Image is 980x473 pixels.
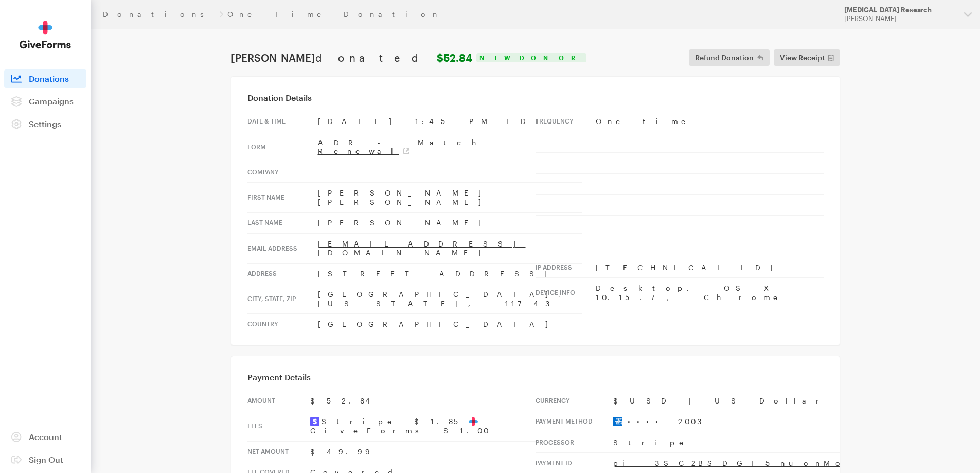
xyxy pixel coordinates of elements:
[844,6,956,14] div: [MEDICAL_DATA] Research
[844,14,956,23] div: [PERSON_NAME]
[247,372,824,382] h3: Payment Details
[247,183,318,213] th: First Name
[780,51,825,64] span: View Receipt
[536,411,613,432] th: Payment Method
[4,115,86,133] a: Settings
[318,263,582,284] td: [STREET_ADDRESS]
[231,51,472,64] h1: [PERSON_NAME]
[596,278,824,308] td: Desktop, OS X 10.15.7, Chrome
[247,441,310,462] th: Net Amount
[247,93,824,103] h3: Donation Details
[29,454,63,464] span: Sign Out
[247,111,318,132] th: Date & time
[613,459,958,467] a: pi_3SC2BSDGI5nuonMo0oZbTwkY
[536,391,613,411] th: Currency
[310,417,319,426] img: stripe2-5d9aec7fb46365e6c7974577a8dae7ee9b23322d394d28ba5d52000e5e5e0903.svg
[29,119,61,129] span: Settings
[247,213,318,234] th: Last Name
[536,432,613,453] th: Processor
[29,74,69,83] span: Donations
[318,314,582,335] td: [GEOGRAPHIC_DATA]
[247,263,318,284] th: Address
[310,411,536,442] td: Stripe $1.85 GiveForms $1.00
[247,391,310,411] th: Amount
[613,432,958,453] td: Stripe
[29,96,74,106] span: Campaigns
[596,111,824,132] td: One time
[247,314,318,335] th: Country
[247,132,318,162] th: Form
[613,411,958,432] td: •••• 2003
[476,53,586,62] div: New Donor
[469,417,478,426] img: favicon-aeed1a25926f1876c519c09abb28a859d2c37b09480cd79f99d23ee3a2171d47.svg
[310,391,536,411] td: $52.84
[20,21,71,49] img: GiveForms
[247,233,318,263] th: Email address
[247,411,310,442] th: Fees
[318,239,526,257] a: [EMAIL_ADDRESS][DOMAIN_NAME]
[318,183,582,213] td: [PERSON_NAME] [PERSON_NAME]
[4,428,86,446] a: Account
[103,10,215,19] a: Donations
[247,284,318,314] th: City, state, zip
[318,284,582,314] td: [GEOGRAPHIC_DATA], [US_STATE], 11743
[315,51,434,64] span: donated
[4,92,86,111] a: Campaigns
[613,391,958,411] td: $USD | US Dollar
[318,111,582,132] td: [DATE] 1:45 PM EDT
[695,51,754,64] span: Refund Donation
[774,49,840,66] a: View Receipt
[536,111,596,132] th: Frequency
[4,69,86,88] a: Donations
[29,432,62,442] span: Account
[536,278,596,308] th: Device info
[536,257,596,278] th: IP address
[596,257,824,278] td: [TECHNICAL_ID]
[437,51,472,64] strong: $52.84
[310,441,536,462] td: $49.99
[689,49,770,66] button: Refund Donation
[318,138,494,156] a: ADR - Match Renewal
[4,450,86,469] a: Sign Out
[318,213,582,234] td: [PERSON_NAME]
[247,162,318,183] th: Company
